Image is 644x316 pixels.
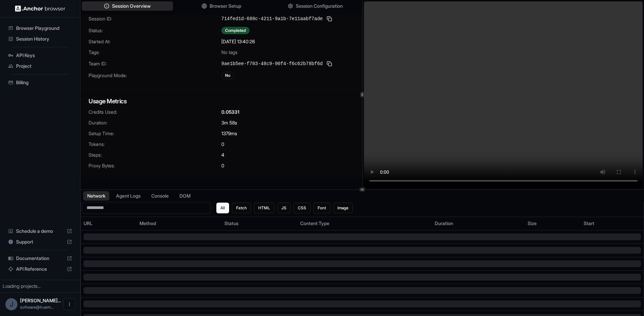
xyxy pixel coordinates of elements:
div: URL [84,220,134,227]
span: Session History [16,36,72,42]
div: Start [584,220,641,227]
button: JS [277,203,291,213]
span: Tokens: [89,141,221,148]
div: Project [5,61,75,71]
span: Team ID: [89,60,221,67]
div: API Reference [5,264,75,274]
span: Duration: [89,119,221,126]
span: No tags [221,49,237,56]
span: Schedule a demo [16,228,64,234]
span: 4 [221,152,224,158]
span: software@truemeter.com [20,305,54,310]
img: Anchor Logo [15,5,65,12]
span: 0 [221,141,224,148]
button: Image [333,203,353,213]
h3: Usage Metrics [89,97,354,106]
button: CSS [293,203,311,213]
span: 714fed1d-680c-4211-9a1b-7e11aabf7ade [221,15,323,22]
span: Tags: [89,49,221,56]
span: 9ae1b5ee-f703-48c9-90f4-f6c62b78bf6d [221,60,323,67]
span: [DATE] 13:40:26 [221,38,255,45]
div: Size [528,220,578,227]
span: Browser Setup [210,3,241,9]
div: Session History [5,34,75,44]
button: Fetch [232,203,251,213]
div: Support [5,236,75,247]
span: 1379 ms [221,130,237,137]
span: Support [16,239,64,245]
span: Steps: [89,152,221,158]
button: Network [83,191,109,201]
span: Billing [16,79,72,86]
span: 0 [221,162,224,169]
span: Jonathan Cornelius [20,298,61,303]
div: Content Type [300,220,429,227]
button: Font [313,203,330,213]
span: Credits Used: [89,109,221,115]
div: Method [140,220,219,227]
div: No [221,72,234,79]
div: Completed [221,27,250,34]
span: Project [16,63,72,69]
div: API Keys [5,50,75,61]
span: Session Configuration [296,3,343,9]
button: All [216,203,229,213]
button: Agent Logs [112,191,145,201]
button: Open menu [63,298,75,310]
span: Proxy Bytes: [89,162,221,169]
span: Status: [89,27,221,34]
span: Browser Playground [16,25,72,32]
span: 3m 58s [221,119,237,126]
div: Schedule a demo [5,226,75,236]
button: Console [147,191,173,201]
div: Duration [435,220,522,227]
div: Status [224,220,295,227]
div: Loading projects... [3,283,77,289]
div: Documentation [5,253,75,264]
span: Setup Time: [89,130,221,137]
span: API Keys [16,52,72,59]
button: HTML [254,203,274,213]
div: J [5,298,17,310]
span: API Reference [16,266,64,272]
span: 0.05331 [221,109,239,115]
div: Billing [5,77,75,88]
span: Documentation [16,255,64,262]
div: Browser Playground [5,23,75,34]
span: Session ID: [89,15,221,22]
span: Started At: [89,38,221,45]
span: Playground Mode: [89,72,221,79]
button: DOM [175,191,195,201]
span: Session Overview [112,3,151,9]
